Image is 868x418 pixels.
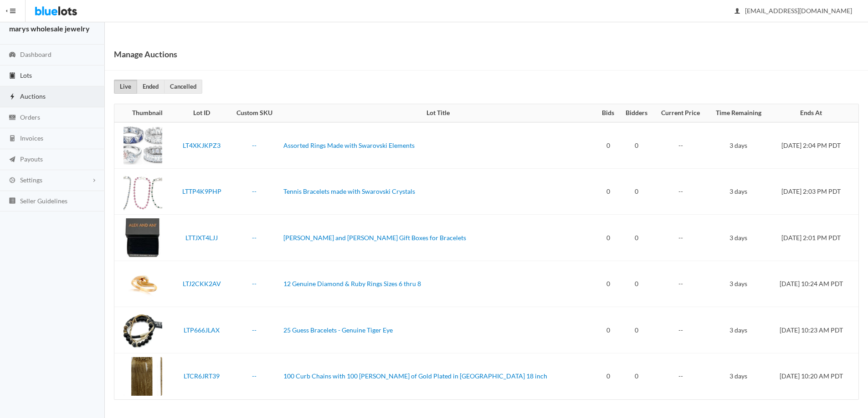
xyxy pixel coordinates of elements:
[183,280,221,287] a: LTJ2CKK2AV
[8,114,17,122] ion-icon: cash
[597,168,620,215] td: 0
[654,353,708,399] td: --
[708,122,770,169] td: 3 days
[654,261,708,307] td: --
[164,80,202,94] a: Cancelled
[20,113,40,121] span: Orders
[252,280,257,287] a: --
[597,215,620,261] td: 0
[137,80,164,94] a: Ended
[283,234,466,242] a: [PERSON_NAME] and [PERSON_NAME] Gift Boxes for Bracelets
[620,307,654,353] td: 0
[8,72,17,81] ion-icon: clipboard
[620,122,654,169] td: 0
[114,80,137,94] a: Live
[654,122,708,169] td: --
[229,104,279,122] th: Custom SKU
[252,234,257,242] a: --
[654,307,708,353] td: --
[597,261,620,307] td: 0
[252,326,257,334] a: --
[114,47,177,61] h1: Manage Auctions
[8,156,17,164] ion-icon: paper plane
[597,104,620,122] th: Bids
[770,261,858,307] td: [DATE] 10:24 AM PDT
[708,168,770,215] td: 3 days
[20,155,43,163] span: Payouts
[283,141,415,149] a: Assorted Rings Made with Swarovski Elements
[733,7,742,16] ion-icon: person
[620,104,654,122] th: Bidders
[770,215,858,261] td: [DATE] 2:01 PM PDT
[620,168,654,215] td: 0
[597,307,620,353] td: 0
[770,353,858,399] td: [DATE] 10:20 AM PDT
[620,215,654,261] td: 0
[184,372,220,380] a: LTCR6JRT39
[597,353,620,399] td: 0
[283,326,393,334] a: 25 Guess Bracelets - Genuine Tiger Eye
[620,261,654,307] td: 0
[654,168,708,215] td: --
[8,176,17,185] ion-icon: cog
[252,187,257,195] a: --
[654,104,708,122] th: Current Price
[8,135,17,143] ion-icon: calculator
[9,24,90,33] strong: marys wholesale jewelry
[770,122,858,169] td: [DATE] 2:04 PM PDT
[283,187,415,195] a: Tennis Bracelets made with Swarovski Crystals
[708,215,770,261] td: 3 days
[20,134,43,142] span: Invoices
[597,122,620,169] td: 0
[735,7,852,15] span: [EMAIL_ADDRESS][DOMAIN_NAME]
[20,92,46,100] span: Auctions
[252,372,257,380] a: --
[770,168,858,215] td: [DATE] 2:03 PM PDT
[708,353,770,399] td: 3 days
[8,51,17,60] ion-icon: speedometer
[708,307,770,353] td: 3 days
[8,197,17,206] ion-icon: list box
[20,197,67,205] span: Seller Guidelines
[184,326,220,334] a: LTP666JLAX
[185,234,218,242] a: LTTJXT4LJJ
[708,104,770,122] th: Time Remaining
[8,93,17,101] ion-icon: flash
[620,353,654,399] td: 0
[183,141,221,149] a: LT4XKJKPZ3
[20,50,51,58] span: Dashboard
[20,176,42,184] span: Settings
[770,104,858,122] th: Ends At
[114,104,175,122] th: Thumbnail
[283,372,547,380] a: 100 Curb Chains with 100 [PERSON_NAME] of Gold Plated in [GEOGRAPHIC_DATA] 18 inch
[283,280,421,287] a: 12 Genuine Diamond & Ruby Rings Sizes 6 thru 8
[770,307,858,353] td: [DATE] 10:23 AM PDT
[654,215,708,261] td: --
[708,261,770,307] td: 3 days
[182,187,221,195] a: LTTP4K9PHP
[175,104,229,122] th: Lot ID
[280,104,597,122] th: Lot Title
[20,71,32,79] span: Lots
[252,141,257,149] a: --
